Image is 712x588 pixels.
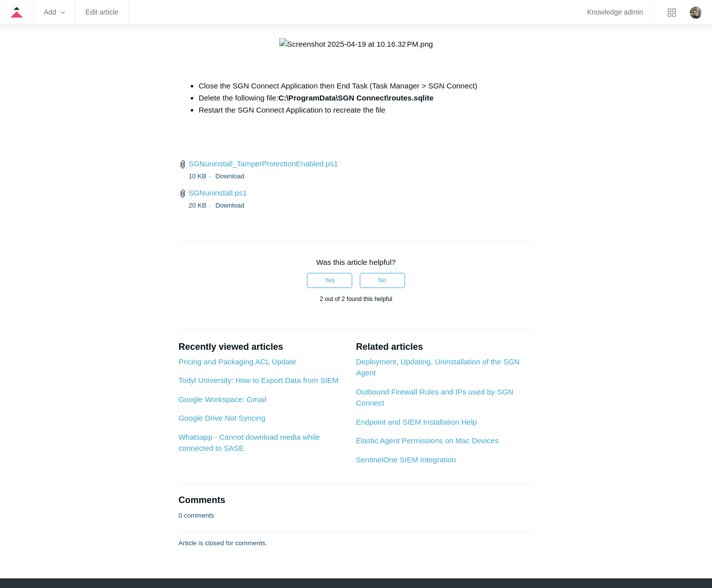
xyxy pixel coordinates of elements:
zd-hc-trigger: Add [44,10,65,15]
a: Whatsapp - Cannot download media while connected to SASE [179,433,320,453]
a: Google Drive Not Syncing [179,414,266,422]
h2: Related articles [356,340,533,354]
strong: C:\ProgramData\SGN Connect\routes.sqlite [278,93,433,102]
span: 10 KB [189,172,213,180]
a: Pricing and Packaging ACL Update [179,357,296,366]
a: Download [215,202,245,209]
p: 0 comments [179,511,214,521]
a: Edit article [86,10,118,15]
a: SGNuninstall.ps1 [189,188,247,197]
h2: Comments [179,494,534,507]
a: Deployment, Updating, Uninstallation of the SGN Agent [356,357,519,377]
a: SentinelOne SIEM Integration [356,455,455,464]
a: Outbound Firewall Rules and IPs used by SGN Connect [356,387,513,408]
button: This article was not helpful [360,273,405,288]
a: Knowledge admin [587,10,643,15]
button: This article was helpful [307,273,352,288]
span: Was this article helpful? [317,258,396,266]
p: Article is closed for comments. [179,538,267,548]
a: Google Workspace: Gmail [179,395,267,404]
span: 20 KB [189,202,213,209]
a: Todyl University: How to Export Data from SIEM [179,376,339,384]
span: 2 out of 2 found this helpful [320,296,392,303]
zd-hc-trigger: Click your profile icon to open the profile menu [690,7,702,19]
li: Close the SGN Connect Application then End Task (Task Manager > SGN Connect) [199,80,534,92]
h2: Recently viewed articles [179,340,346,354]
a: Endpoint and SIEM Installation Help [356,418,477,426]
a: Download [215,172,245,180]
a: Elastic Agent Permissions on Mac Devices [356,436,498,445]
li: Restart the SGN Connect Application to recreate the file [199,104,534,116]
img: Screenshot 2025-04-19 at 10.16.32 PM.png [279,38,433,50]
a: SGNuninstall_TamperProtectionEnabled.ps1 [189,159,338,168]
li: Delete the following file: [199,92,534,104]
img: user avatar [690,7,702,19]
